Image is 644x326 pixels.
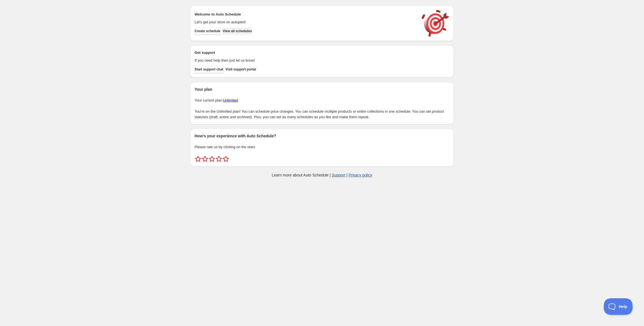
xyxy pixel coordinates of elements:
p: Your current plan: [195,98,449,103]
button: View all schedules [223,27,252,35]
h2: How's your experience with Auto Schedule? [195,133,449,139]
p: Learn more about Auto Schedule | | [272,172,372,178]
h2: Get support [195,50,416,55]
p: Let's get your store on autopilot! [195,19,416,25]
p: If you need help then just let us know! [195,58,416,63]
span: View all schedules [223,29,252,33]
span: Start support chat [195,67,223,72]
iframe: Toggle Customer Support [604,298,633,315]
a: Visit support portal [225,65,256,73]
h2: Welcome to Auto Schedule [195,12,416,17]
button: Create schedule [195,27,220,35]
span: Visit support portal [225,67,256,72]
span: Create schedule [195,29,220,33]
a: Unlimited [223,98,238,102]
h2: Your plan [195,87,449,92]
p: Please rate us by clicking on the stars [195,144,449,150]
a: Support [332,173,345,177]
a: Privacy policy [349,173,373,177]
a: Start support chat [195,65,223,73]
p: You're on the Unlimited plan! You can schedule price changes. You can schedule multiple products ... [195,109,449,120]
